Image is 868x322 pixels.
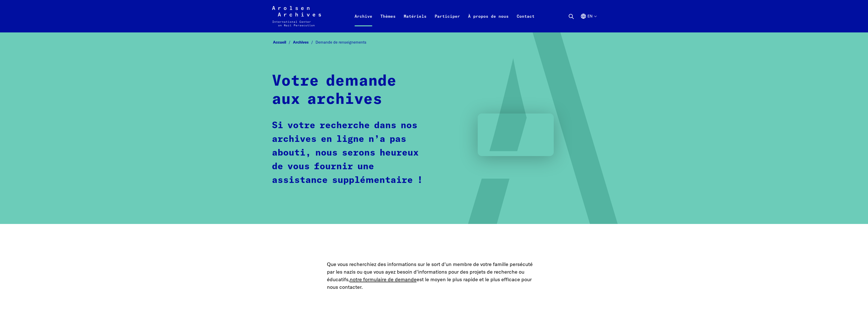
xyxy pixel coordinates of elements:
[272,39,596,46] nav: Fil d'Ariane
[380,14,396,19] font: Thèmes
[273,40,286,45] font: Accueil
[435,14,460,19] font: Participer
[404,14,427,19] font: Matériels
[587,14,593,18] font: en
[327,261,533,282] font: Que vous recherchiez des informations sur le sort d'un membre de votre famille persécuté par les ...
[293,40,316,45] a: Archives
[376,12,400,32] a: Thèmes
[350,276,417,282] a: notre formulaire de demande
[272,121,423,185] font: Si votre recherche dans nos archives en ligne n’a pas abouti, nous serons heureux de vous fournir...
[293,40,309,45] font: Archives
[273,40,293,45] a: Accueil
[355,14,372,19] font: Archive
[513,12,539,32] a: Contact
[327,276,532,290] font: est le moyen le plus rapide et le plus efficace pour nous contacter.
[431,12,464,32] a: Participer
[464,12,513,32] a: À propos de nous
[580,13,596,31] button: Anglais, sélection de la langue
[272,74,396,107] font: Votre demande aux archives
[316,40,366,45] font: Demande de renseignements
[517,14,534,19] font: Contact
[350,6,539,26] nav: Primaire
[350,12,376,32] a: Archive
[468,14,509,19] font: À propos de nous
[400,12,431,32] a: Matériels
